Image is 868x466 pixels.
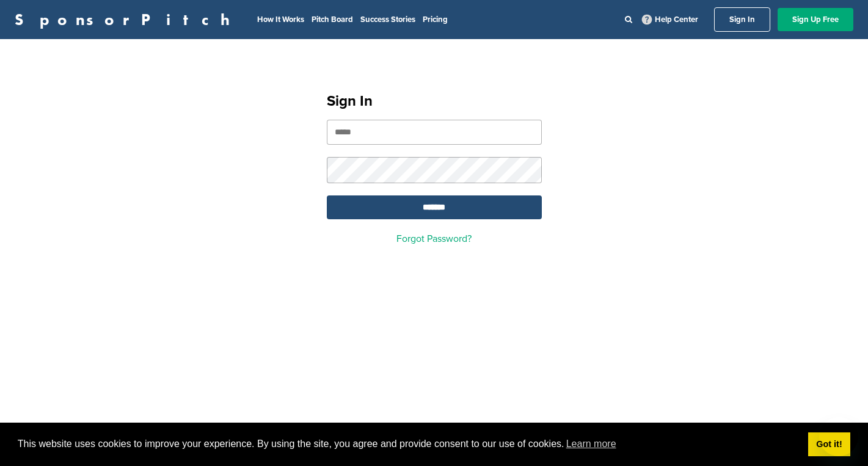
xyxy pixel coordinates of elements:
a: Success Stories [360,15,415,24]
span: This website uses cookies to improve your experience. By using the site, you agree and provide co... [18,435,798,453]
a: Help Center [640,12,701,27]
h1: Sign In [327,90,542,112]
a: Pricing [423,15,448,24]
a: Forgot Password? [396,233,472,245]
a: learn more about cookies [564,435,618,453]
a: How It Works [257,15,304,24]
a: Sign Up Free [778,8,853,31]
a: SponsorPitch [15,12,238,27]
iframe: Button to launch messaging window [819,417,858,456]
a: Pitch Board [312,15,353,24]
a: dismiss cookie message [808,432,850,457]
a: Sign In [714,7,770,32]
